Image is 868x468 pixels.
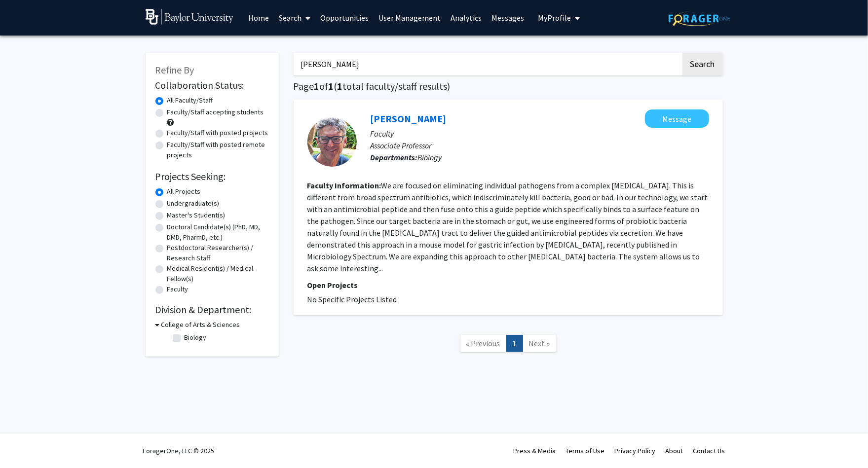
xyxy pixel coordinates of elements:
[243,0,274,35] a: Home
[506,335,523,352] a: 1
[307,294,397,304] span: No Specific Projects Listed
[167,222,269,243] label: Doctoral Candidate(s) (PhD, MD, DMD, PharmD, etc.)
[294,325,723,365] nav: Page navigation
[274,0,315,35] a: Search
[167,284,189,294] label: Faculty
[529,338,550,348] span: Next »
[167,210,226,220] label: Master's Student(s)
[167,263,269,284] label: Medical Resident(s) / Medical Fellow(s)
[167,95,213,106] label: All Faculty/Staff
[185,332,207,343] label: Biology
[371,128,709,140] p: Faculty
[155,79,269,91] h2: Collaboration Status:
[167,128,268,138] label: Faculty/Staff with posted projects
[167,140,269,160] label: Faculty/Staff with posted remote projects
[460,335,507,352] a: Previous Page
[374,0,446,35] a: User Management
[566,446,605,455] a: Terms of Use
[446,0,487,35] a: Analytics
[371,112,447,125] a: [PERSON_NAME]
[7,424,42,461] iframe: Chat
[371,140,709,151] p: Associate Professor
[307,180,708,273] fg-read-more: We are focused on eliminating individual pathogens from a complex [MEDICAL_DATA]. This is differe...
[487,0,529,35] a: Messages
[666,446,683,455] a: About
[329,80,334,92] span: 1
[307,279,709,291] p: Open Projects
[155,171,269,182] h2: Projects Seeking:
[682,53,723,75] button: Search
[167,186,201,197] label: All Projects
[371,152,418,162] b: Departments:
[314,80,320,92] span: 1
[693,446,725,455] a: Contact Us
[645,109,709,128] button: Message Christopher Michel Kearney
[143,433,215,468] div: ForagerOne, LLC © 2025
[615,446,656,455] a: Privacy Policy
[167,243,269,263] label: Postdoctoral Researcher(s) / Research Staff
[307,180,381,190] b: Faculty Information:
[315,0,374,35] a: Opportunities
[418,152,442,162] span: Biology
[514,446,556,455] a: Press & Media
[338,80,343,92] span: 1
[669,11,730,26] img: ForagerOne Logo
[538,13,571,23] span: My Profile
[294,53,681,75] input: Search Keywords
[167,107,264,117] label: Faculty/Staff accepting students
[155,64,194,76] span: Refine By
[167,198,220,209] label: Undergraduate(s)
[523,335,557,352] a: Next Page
[161,320,240,330] h3: College of Arts & Sciences
[466,338,500,348] span: « Previous
[155,304,269,316] h2: Division & Department:
[146,9,234,25] img: Baylor University Logo
[294,80,723,92] h1: Page of ( total faculty/staff results)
